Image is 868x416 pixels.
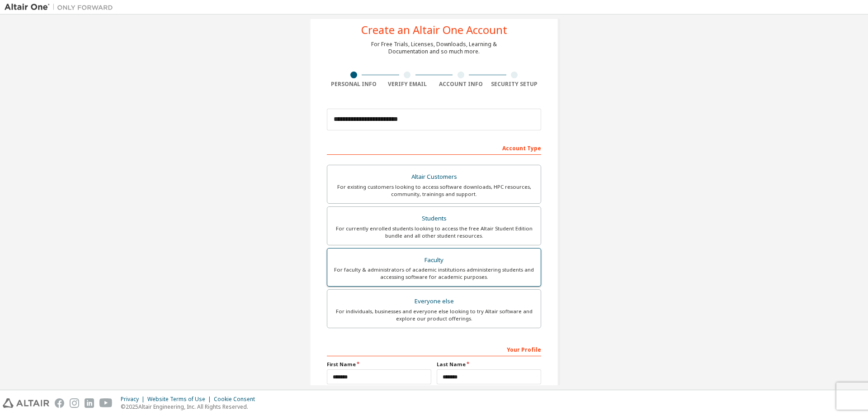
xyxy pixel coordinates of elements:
[327,81,381,88] div: Personal Info
[121,403,260,411] p: © 2025 Altair Engineering, Inc. All Rights Reserved.
[333,308,535,322] div: For individuals, businesses and everyone else looking to try Altair software and explore our prod...
[333,225,535,239] div: For currently enrolled students looking to access the free Altair Student Edition bundle and all ...
[434,81,488,88] div: Account Info
[333,171,535,183] div: Altair Customers
[70,398,79,408] img: instagram.svg
[371,41,497,55] div: For Free Trials, Licenses, Downloads, Learning & Documentation and so much more.
[333,254,535,267] div: Faculty
[327,140,541,155] div: Account Type
[55,398,64,408] img: facebook.svg
[437,361,541,368] label: Last Name
[327,361,431,368] label: First Name
[214,396,260,403] div: Cookie Consent
[333,266,535,281] div: For faculty & administrators of academic institutions administering students and accessing softwa...
[99,398,113,408] img: youtube.svg
[333,212,535,225] div: Students
[147,396,214,403] div: Website Terms of Use
[381,81,434,88] div: Verify Email
[333,295,535,308] div: Everyone else
[3,398,49,408] img: altair_logo.svg
[85,398,94,408] img: linkedin.svg
[361,24,507,35] div: Create an Altair One Account
[327,342,541,356] div: Your Profile
[488,81,542,88] div: Security Setup
[333,183,535,198] div: For existing customers looking to access software downloads, HPC resources, community, trainings ...
[5,3,118,12] img: Altair One
[121,396,147,403] div: Privacy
